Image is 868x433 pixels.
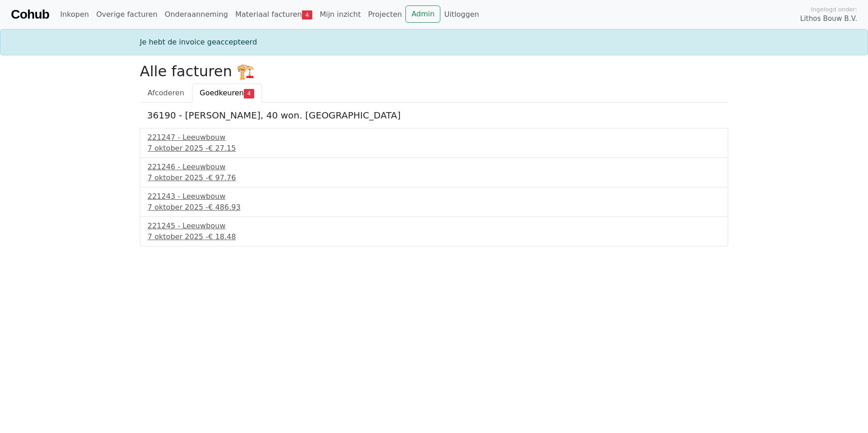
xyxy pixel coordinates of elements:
span: Ingelogd onder: [811,5,857,14]
span: 4 [244,89,254,98]
a: Cohub [11,4,49,25]
div: 221247 - Leeuwbouw [148,132,720,143]
div: 221245 - Leeuwbouw [148,221,720,231]
a: Mijn inzicht [316,5,365,24]
div: 7 oktober 2025 - [148,231,720,242]
a: Inkopen [56,5,92,24]
h5: 36190 - [PERSON_NAME], 40 won. [GEOGRAPHIC_DATA] [147,110,721,121]
div: 7 oktober 2025 - [148,143,720,154]
span: 4 [302,10,312,20]
a: Overige facturen [93,5,161,24]
span: € 486.93 [208,203,241,212]
div: 221243 - Leeuwbouw [148,191,720,202]
a: Afcoderen [140,84,192,103]
a: Uitloggen [440,5,483,24]
a: 221247 - Leeuwbouw7 oktober 2025 -€ 27.15 [148,132,720,154]
h2: Alle facturen 🏗️ [140,63,728,80]
span: Afcoderen [148,89,184,97]
span: € 97.76 [208,173,236,182]
span: € 27.15 [208,144,236,153]
span: € 18.48 [208,232,236,241]
div: 7 oktober 2025 - [148,172,720,183]
a: Goedkeuren4 [192,84,262,103]
a: Onderaanneming [161,5,232,24]
div: 7 oktober 2025 - [148,202,720,213]
div: Je hebt de invoice geaccepteerd [134,37,734,48]
a: Projecten [365,5,406,24]
span: Goedkeuren [200,89,244,97]
span: Lithos Bouw B.V. [800,14,857,24]
a: Materiaal facturen4 [232,5,316,24]
div: 221246 - Leeuwbouw [148,162,720,172]
a: 221243 - Leeuwbouw7 oktober 2025 -€ 486.93 [148,191,720,213]
a: Admin [405,5,440,23]
a: 221246 - Leeuwbouw7 oktober 2025 -€ 97.76 [148,162,720,183]
a: 221245 - Leeuwbouw7 oktober 2025 -€ 18.48 [148,221,720,242]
